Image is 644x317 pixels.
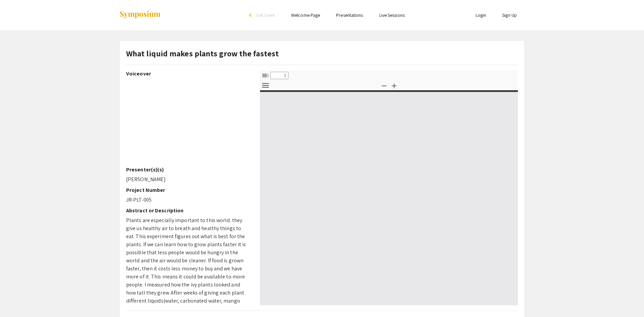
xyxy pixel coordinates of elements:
p: [PERSON_NAME] [126,175,250,183]
a: Sign Up [502,12,517,18]
h2: Abstract or Description [126,207,250,214]
span: Exit Event [257,12,275,18]
button: Toggle Sidebar [260,70,271,80]
input: Page [270,72,288,79]
a: Live Sessions [379,12,405,18]
strong: What liquid makes plants grow the fastest [126,48,279,59]
p: JR-PLT-005 [126,196,250,204]
button: Zoom Out [378,81,390,90]
img: Symposium by ForagerOne [119,10,161,19]
h2: Project Number [126,187,250,193]
button: Zoom In [388,81,400,90]
div: arrow_back_ios [249,13,253,17]
a: Welcome Page [291,12,320,18]
h2: Presenter(s)(s) [126,166,250,173]
button: Tools [260,81,271,90]
a: Login [476,12,486,18]
a: Presentations [336,12,363,18]
h2: Voiceover [126,70,250,77]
